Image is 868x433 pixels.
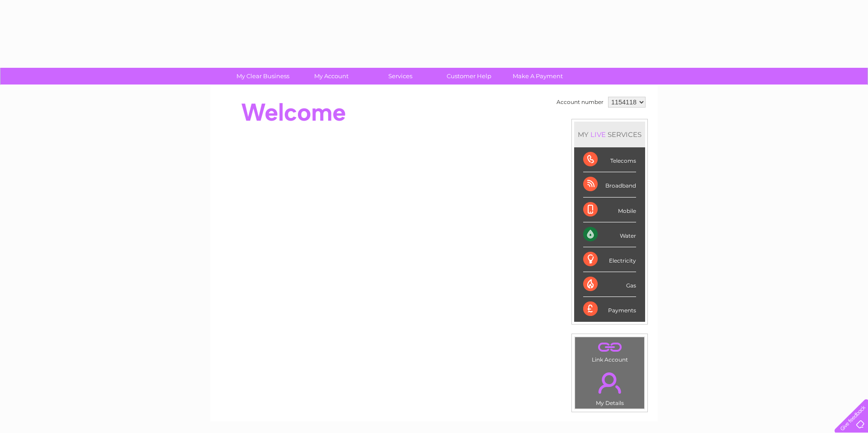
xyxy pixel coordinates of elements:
td: Link Account [575,337,645,365]
div: Broadband [583,172,636,197]
a: Customer Help [432,68,506,85]
a: My Clear Business [226,68,300,85]
div: MY SERVICES [574,122,645,147]
a: My Account [294,68,369,85]
a: . [577,339,642,355]
a: . [577,367,642,399]
td: My Details [575,365,645,409]
div: Gas [583,272,636,297]
div: Mobile [583,198,636,222]
div: Water [583,222,636,247]
a: Services [363,68,438,85]
div: Telecoms [583,147,636,172]
div: LIVE [589,130,608,139]
div: Electricity [583,247,636,272]
div: Payments [583,297,636,321]
a: Make A Payment [500,68,575,85]
td: Account number [554,94,606,110]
